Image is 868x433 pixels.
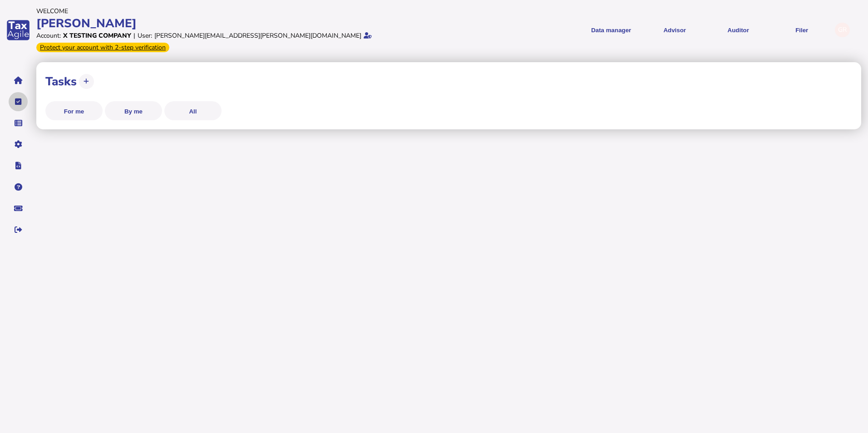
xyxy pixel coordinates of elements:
button: Manage settings [9,135,28,154]
button: Help pages [9,177,28,197]
menu: navigate products [436,19,831,41]
div: [PERSON_NAME] [36,15,431,31]
div: From Oct 1, 2025, 2-step verification will be required to login. Set it up now... [36,43,169,52]
button: Auditor [710,19,767,41]
button: For me [45,101,103,120]
button: Raise a support ticket [9,199,28,218]
div: [PERSON_NAME][EMAIL_ADDRESS][PERSON_NAME][DOMAIN_NAME] [154,31,361,40]
button: Filer [773,19,830,41]
div: X Testing Company [63,31,131,40]
div: User: [138,31,152,40]
div: Profile settings [835,23,850,38]
button: Tasks [9,92,28,111]
i: Email verified [364,32,372,39]
button: By me [105,101,162,120]
button: Shows a dropdown of Data manager options [582,19,640,41]
button: Developer hub links [9,156,28,175]
i: Data manager [15,123,22,123]
button: Create new task [79,74,94,89]
button: Sign out [9,220,28,239]
div: | [133,31,135,40]
h1: Tasks [45,74,77,89]
button: Home [9,71,28,90]
div: Account: [36,31,61,40]
div: Welcome [36,7,431,15]
button: Shows a dropdown of VAT Advisor options [646,19,703,41]
button: All [164,101,222,120]
button: Data manager [9,113,28,133]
